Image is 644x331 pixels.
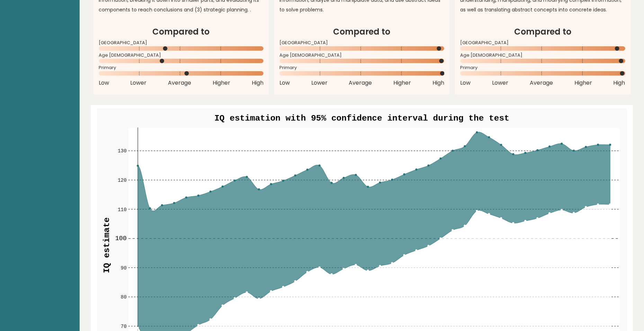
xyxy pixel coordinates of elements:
span: Higher [574,79,592,87]
span: Higher [213,79,230,87]
span: High [432,79,444,87]
text: 70 [120,324,126,329]
span: High [613,79,625,87]
span: Low [99,79,109,87]
span: Average [530,79,553,87]
span: Age [DEMOGRAPHIC_DATA] [279,54,444,57]
h2: Compared to [460,26,625,38]
text: 90 [120,265,126,271]
span: Higher [393,79,411,87]
span: [GEOGRAPHIC_DATA] [99,41,263,44]
text: 80 [120,294,126,300]
span: Average [168,79,191,87]
h2: Compared to [279,26,444,38]
text: 120 [118,178,127,183]
span: Age [DEMOGRAPHIC_DATA] [460,54,625,57]
span: Low [279,79,290,87]
span: [GEOGRAPHIC_DATA] [460,41,625,44]
text: IQ estimation with 95% confidence interval during the test [214,113,509,123]
span: High [252,79,263,87]
span: Age [DEMOGRAPHIC_DATA] [99,54,263,57]
span: Lower [492,79,508,87]
text: 100 [115,235,126,242]
span: Low [460,79,471,87]
span: Average [349,79,372,87]
span: [GEOGRAPHIC_DATA] [279,41,444,44]
span: Lower [311,79,328,87]
text: IQ estimate [102,217,111,273]
text: 110 [118,207,127,212]
span: Lower [130,79,146,87]
span: Primary [99,66,263,69]
span: Primary [460,66,625,69]
text: 130 [118,148,127,154]
span: Primary [279,66,444,69]
h2: Compared to [99,26,263,38]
